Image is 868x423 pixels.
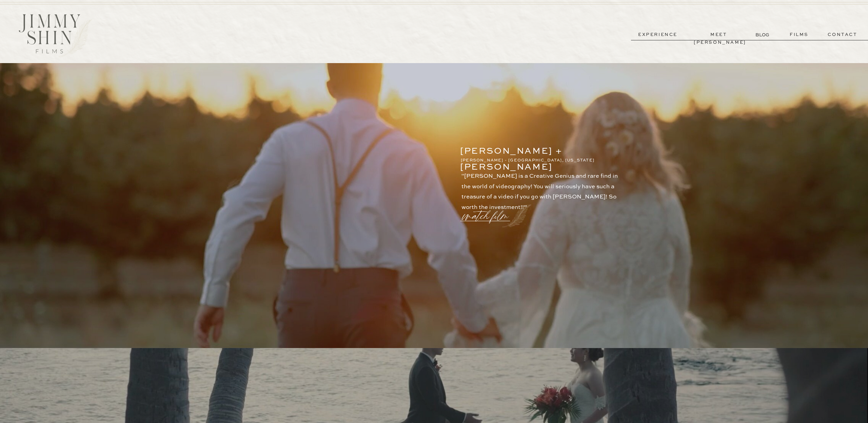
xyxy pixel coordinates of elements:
a: films [783,31,816,39]
p: [PERSON_NAME] - [GEOGRAPHIC_DATA], [US_STATE] [461,157,603,163]
a: watch film [463,199,512,225]
a: BLOG [755,31,771,38]
p: "[PERSON_NAME] is a Creative Genius and rare find in the world of videography! You will seriously... [461,171,625,205]
a: meet [PERSON_NAME] [694,31,744,39]
a: contact [818,31,867,39]
a: experience [633,31,683,39]
p: [PERSON_NAME] + [PERSON_NAME] [460,143,602,153]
